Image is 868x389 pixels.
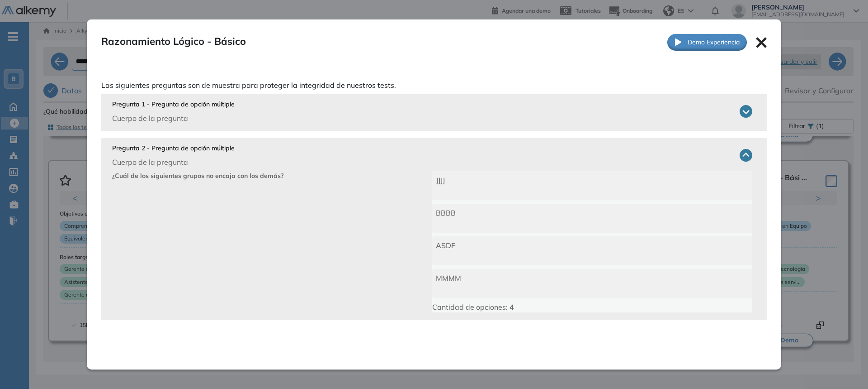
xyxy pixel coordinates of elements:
[432,302,752,312] p: Cantidad de opciones:
[112,100,235,109] p: Pregunta 1 - Pregunta de opción múltiple
[509,303,514,312] span: 4
[112,113,235,124] p: Cuerpo de la pregunta
[436,274,461,283] span: MMMM
[688,38,740,47] span: Demo Experiencia
[436,208,456,217] span: BBBB
[112,157,235,168] p: Cuerpo de la pregunta
[112,144,235,153] p: Pregunta 2 - Pregunta de opción múltiple
[112,172,284,180] b: ¿Cuál de los siguientes grupos no encaja con los demás?
[101,34,246,51] span: Razonamiento Lógico - Básico
[436,241,455,250] span: ASDF
[101,80,767,91] p: Las siguientes preguntas son de muestra para proteger la integridad de nuestros tests.
[436,176,445,185] span: JJJJ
